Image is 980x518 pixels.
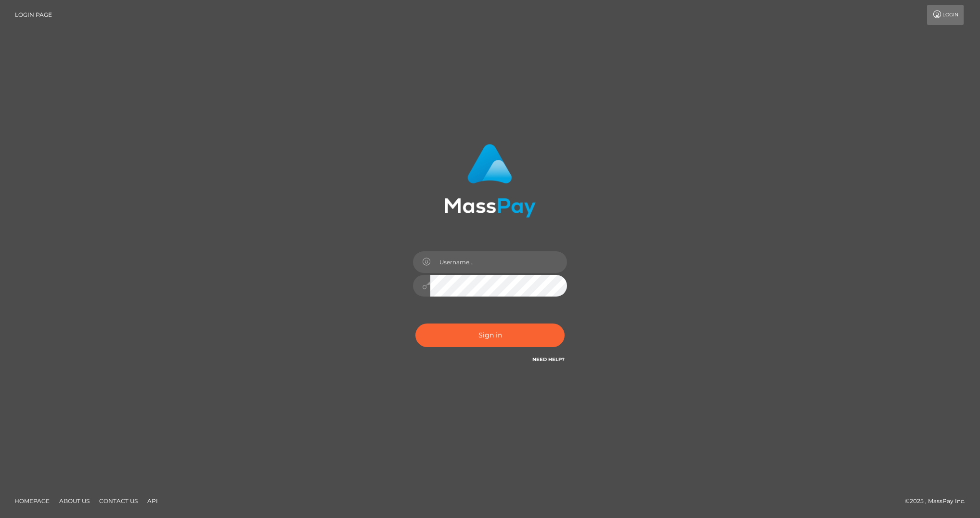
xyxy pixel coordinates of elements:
a: API [143,493,162,508]
button: Sign in [415,324,565,347]
a: Homepage [11,493,53,508]
a: About Us [55,493,93,508]
a: Need Help? [532,356,565,363]
img: MassPay Login [444,144,536,218]
input: Username... [430,251,567,273]
div: © 2025 , MassPay Inc. [905,496,973,506]
a: Login Page [15,5,52,25]
a: Contact Us [95,493,142,508]
a: Login [927,5,964,25]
